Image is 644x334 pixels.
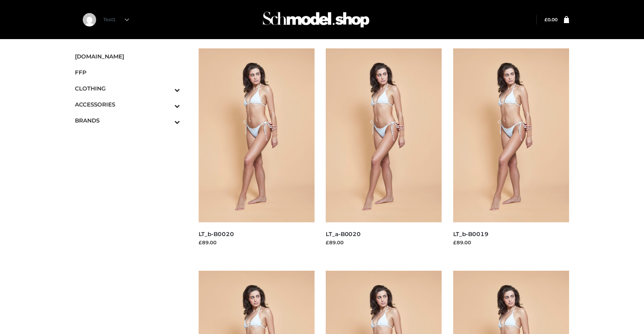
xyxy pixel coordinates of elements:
[75,64,180,80] a: FFP
[544,17,558,22] bdi: 0.00
[199,239,315,246] div: £89.00
[199,230,234,238] a: LT_b-B0020
[103,17,129,22] a: Test1
[154,80,180,96] button: Toggle Submenu
[75,52,180,61] span: [DOMAIN_NAME]
[453,230,489,238] a: LT_b-B0019
[75,84,180,93] span: CLOTHING
[75,116,180,125] span: BRANDS
[544,17,547,22] span: £
[75,68,180,77] span: FFP
[544,17,558,22] a: £0.00
[453,239,569,246] div: £89.00
[75,48,180,64] a: [DOMAIN_NAME]
[75,96,180,112] a: ACCESSORIESToggle Submenu
[75,80,180,96] a: CLOTHINGToggle Submenu
[326,239,442,246] div: £89.00
[75,100,180,109] span: ACCESSORIES
[326,230,361,238] a: LT_a-B0020
[260,5,372,34] img: Schmodel Admin 964
[75,112,180,128] a: BRANDSToggle Submenu
[154,112,180,128] button: Toggle Submenu
[154,96,180,112] button: Toggle Submenu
